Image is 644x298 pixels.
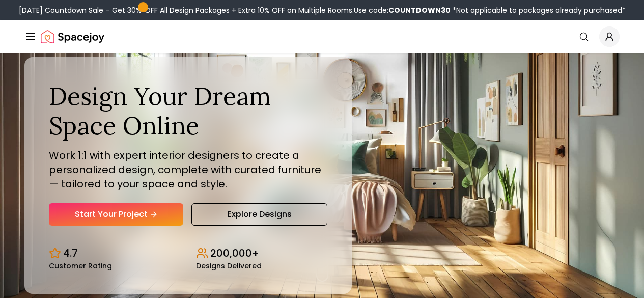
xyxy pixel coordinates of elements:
a: Spacejoy [41,26,104,47]
span: Use code: [354,5,451,15]
div: Design stats [49,238,327,269]
a: Explore Designs [191,203,327,226]
small: Customer Rating [49,262,112,269]
a: Start Your Project [49,203,183,226]
nav: Global [24,20,620,53]
div: [DATE] Countdown Sale – Get 30% OFF All Design Packages + Extra 10% OFF on Multiple Rooms. [19,5,626,15]
img: Spacejoy Logo [41,26,104,47]
b: COUNTDOWN30 [388,5,451,15]
h1: Design Your Dream Space Online [49,82,327,140]
span: *Not applicable to packages already purchased* [451,5,626,15]
p: 4.7 [63,246,78,260]
small: Designs Delivered [196,262,262,269]
p: 200,000+ [210,246,259,260]
p: Work 1:1 with expert interior designers to create a personalized design, complete with curated fu... [49,148,327,191]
